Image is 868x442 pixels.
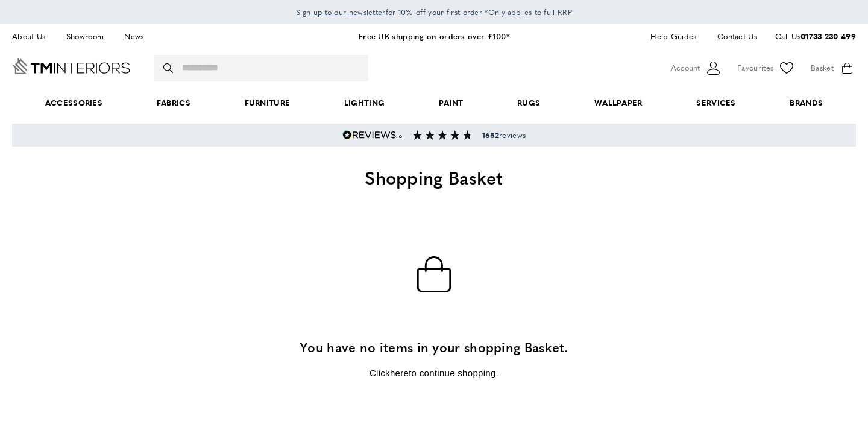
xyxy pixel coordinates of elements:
a: Rugs [490,84,567,121]
span: for 10% off your first order *Only applies to full RRP [296,7,572,17]
a: Showroom [57,28,113,45]
a: Contact Us [708,28,757,45]
a: Help Guides [641,28,705,45]
span: Shopping Basket [365,164,503,190]
span: Favourites [737,62,773,74]
img: Reviews section [412,130,473,140]
strong: 1652 [482,130,499,140]
a: Wallpaper [567,84,669,121]
p: Call Us [775,30,856,43]
h3: You have no items in your shopping Basket. [193,338,675,356]
a: Services [670,84,763,121]
span: reviews [482,130,526,140]
span: Account [671,62,700,74]
span: Sign up to our newsletter [296,7,386,17]
a: 01733 230 499 [800,30,856,42]
a: Paint [412,84,490,121]
a: Go to Home page [12,58,130,74]
a: About Us [12,28,54,45]
a: News [115,28,153,45]
span: Accessories [18,84,130,121]
a: Furniture [218,84,317,121]
button: Customer Account [671,59,722,77]
a: Fabrics [130,84,218,121]
img: Reviews.io 5 stars [342,130,403,140]
a: Lighting [317,84,412,121]
p: Click to continue shopping. [193,366,675,380]
button: Search [163,55,175,81]
a: Sign up to our newsletter [296,6,386,18]
a: Brands [763,84,850,121]
a: Free UK shipping on orders over £100* [359,30,509,42]
a: here [390,368,409,378]
a: Favourites [737,59,796,77]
